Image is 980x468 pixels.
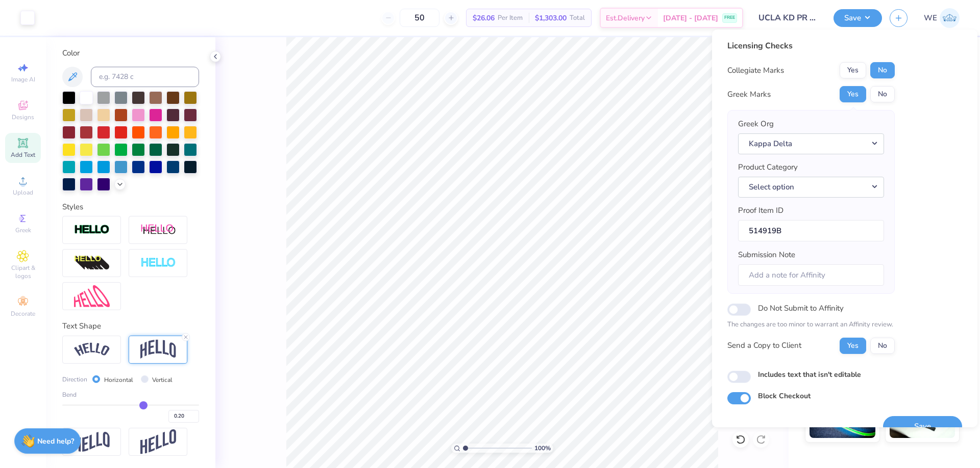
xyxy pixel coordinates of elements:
[62,47,199,59] div: Color
[727,40,895,52] div: Licensing Checks
[11,75,35,84] span: Image AI
[11,310,35,318] span: Decorate
[663,13,718,23] span: [DATE] - [DATE]
[758,391,811,401] label: Block Checkout
[834,9,882,27] button: Save
[883,416,962,437] button: Save
[870,62,895,78] button: No
[473,13,495,23] span: $26.06
[738,133,884,154] button: Kappa Delta
[940,8,960,28] img: Werrine Empeynado
[758,301,844,315] label: Do Not Submit to Affinity
[738,118,774,130] label: Greek Org
[12,113,34,121] span: Designs
[15,226,31,234] span: Greek
[400,9,439,27] input: – –
[534,444,551,453] span: 100 %
[535,13,567,23] span: $1,303.00
[498,13,523,23] span: Per Item
[724,14,735,21] span: FREE
[104,375,133,384] label: Horizontal
[738,177,884,198] button: Select option
[62,375,87,384] span: Direction
[606,13,645,23] span: Est. Delivery
[758,369,861,380] label: Includes text that isn't editable
[738,161,798,173] label: Product Category
[91,67,199,87] input: e.g. 7428 c
[5,264,41,280] span: Clipart & logos
[37,436,74,446] strong: Need help?
[840,338,866,354] button: Yes
[727,89,771,100] div: Greek Marks
[140,340,176,359] img: Arch
[738,249,795,261] label: Submission Note
[727,65,784,76] div: Collegiate Marks
[924,12,937,24] span: WE
[74,224,110,236] img: Stroke
[738,264,884,286] input: Add a note for Affinity
[738,205,783,216] label: Proof Item ID
[74,255,110,271] img: 3d Illusion
[870,338,895,354] button: No
[140,257,176,269] img: Negative Space
[62,390,77,399] span: Bend
[74,432,110,452] img: Flag
[62,320,199,332] div: Text Shape
[11,151,35,159] span: Add Text
[152,375,173,384] label: Vertical
[840,62,866,78] button: Yes
[62,201,199,213] div: Styles
[74,343,110,356] img: Arc
[870,86,895,102] button: No
[840,86,866,102] button: Yes
[74,285,110,307] img: Free Distort
[727,340,801,351] div: Send a Copy to Client
[570,13,585,23] span: Total
[140,429,176,454] img: Rise
[751,8,826,28] input: Untitled Design
[727,320,895,330] p: The changes are too minor to warrant an Affinity review.
[140,224,176,236] img: Shadow
[13,188,33,197] span: Upload
[924,8,960,28] a: WE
